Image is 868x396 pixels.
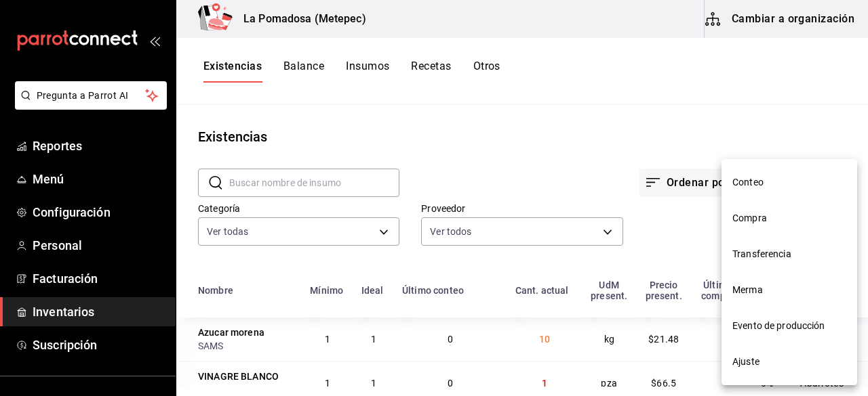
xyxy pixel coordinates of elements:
[732,355,846,369] span: Ajuste
[732,283,846,297] span: Merma
[732,175,846,190] span: Conteo
[732,319,846,333] span: Evento de producción
[732,211,846,225] span: Compra
[732,247,846,261] span: Transferencia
